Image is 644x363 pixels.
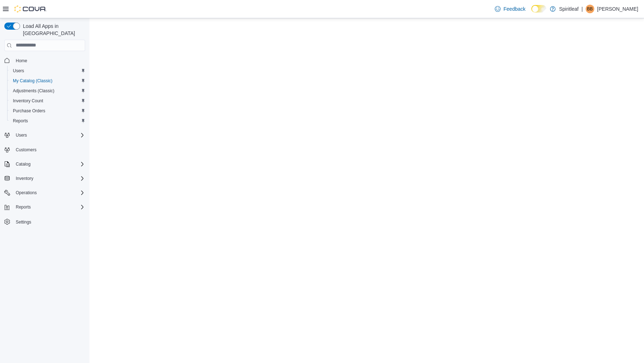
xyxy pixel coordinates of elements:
span: Settings [16,219,31,225]
button: Settings [1,216,88,227]
button: Inventory [13,174,36,183]
a: My Catalog (Classic) [10,77,55,85]
span: Adjustments (Classic) [10,87,85,95]
a: Settings [13,218,34,226]
span: Catalog [13,160,85,168]
span: Reports [13,203,85,211]
button: Reports [7,116,88,126]
span: Settings [13,217,85,226]
button: Operations [13,188,40,197]
p: Spiritleaf [559,5,579,13]
button: Customers [1,144,88,155]
span: My Catalog (Classic) [13,78,53,84]
button: Users [1,130,88,140]
span: Home [13,56,85,65]
span: Users [13,131,85,139]
span: Inventory Count [13,98,43,104]
button: Reports [13,203,34,211]
span: Feedback [503,5,525,13]
span: Purchase Orders [13,108,45,114]
button: Home [1,55,88,66]
img: Cova [14,5,47,13]
span: Users [16,132,27,138]
button: Adjustments (Classic) [7,86,88,96]
button: Reports [1,202,88,212]
span: Users [13,68,24,74]
span: Home [16,58,27,64]
span: Load All Apps in [GEOGRAPHIC_DATA] [20,23,85,37]
button: Inventory Count [7,96,88,106]
a: Feedback [492,2,528,16]
span: Customers [13,145,85,154]
span: Inventory Count [10,97,85,105]
button: Catalog [13,160,33,168]
span: Operations [13,188,85,197]
button: Catalog [1,159,88,169]
span: Inventory [13,174,85,183]
a: Inventory Count [10,97,46,105]
button: Operations [1,188,88,198]
a: Customers [13,146,39,154]
span: Catalog [16,161,30,167]
button: Users [7,66,88,76]
span: My Catalog (Classic) [10,77,85,85]
p: | [581,5,583,13]
input: Dark Mode [531,5,546,13]
p: [PERSON_NAME] [597,5,638,13]
a: Adjustments (Classic) [10,87,57,95]
a: Purchase Orders [10,107,48,115]
a: Home [13,57,30,65]
span: Inventory [16,176,33,181]
div: Bobby B [586,5,594,13]
button: My Catalog (Classic) [7,76,88,86]
span: Users [10,67,85,75]
button: Users [13,131,30,139]
span: Purchase Orders [10,107,85,115]
span: Reports [16,204,31,210]
span: Operations [16,190,37,196]
span: Reports [13,118,28,124]
nav: Complex example [4,53,85,246]
span: Dark Mode [531,13,532,13]
span: Adjustments (Classic) [13,88,54,94]
button: Purchase Orders [7,106,88,116]
button: Inventory [1,173,88,183]
span: BB [587,5,593,13]
a: Reports [10,117,31,125]
span: Reports [10,117,85,125]
span: Customers [16,147,36,153]
a: Users [10,67,27,75]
